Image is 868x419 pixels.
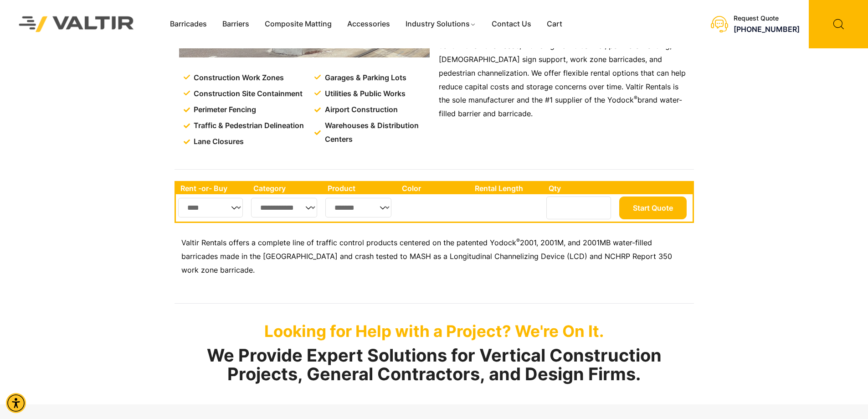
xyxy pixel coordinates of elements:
[181,238,516,247] span: Valtir Rentals offers a complete line of traffic control products centered on the patented Yodock
[191,119,304,133] span: Traffic & Pedestrian Delineation
[7,4,146,44] img: Valtir Rentals
[398,17,484,31] a: Industry Solutions
[323,119,431,146] span: Warehouses & Distribution Centers
[191,71,284,85] span: Construction Work Zones
[734,15,800,22] div: Request Quote
[191,135,244,149] span: Lane Closures
[484,17,539,31] a: Contact Us
[339,17,398,31] a: Accessories
[162,17,215,31] a: Barricades
[215,17,257,31] a: Barriers
[397,182,471,194] th: Color
[619,197,687,219] button: Start Quote
[439,26,689,121] p: Valtir’s water-filled barricades can be assembled to meet various construction site needs, includ...
[325,198,391,217] select: Single select
[191,87,303,101] span: Construction Site Containment
[323,87,406,101] span: Utilities & Public Works
[323,103,398,117] span: Airport Construction
[257,17,339,31] a: Composite Matting
[191,103,256,117] span: Perimeter Fencing
[323,71,406,85] span: Garages & Parking Lots
[539,17,570,31] a: Cart
[175,321,694,341] p: Looking for Help with a Project? We're On It.
[734,25,800,34] a: call (888) 496-3625
[6,393,26,413] div: Accessibility Menu
[634,94,637,101] sup: ®
[178,198,243,217] select: Single select
[176,182,249,194] th: Rent -or- Buy
[323,182,397,194] th: Product
[181,238,672,274] span: 2001, 2001M, and 2001MB water-filled barricades made in the [GEOGRAPHIC_DATA] and crash tested to...
[516,237,520,244] sup: ®
[546,197,611,219] input: Number
[175,346,694,384] h2: We Provide Expert Solutions for Vertical Construction Projects, General Contractors, and Design F...
[251,198,318,217] select: Single select
[470,182,544,194] th: Rental Length
[249,182,324,194] th: Category
[544,182,616,194] th: Qty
